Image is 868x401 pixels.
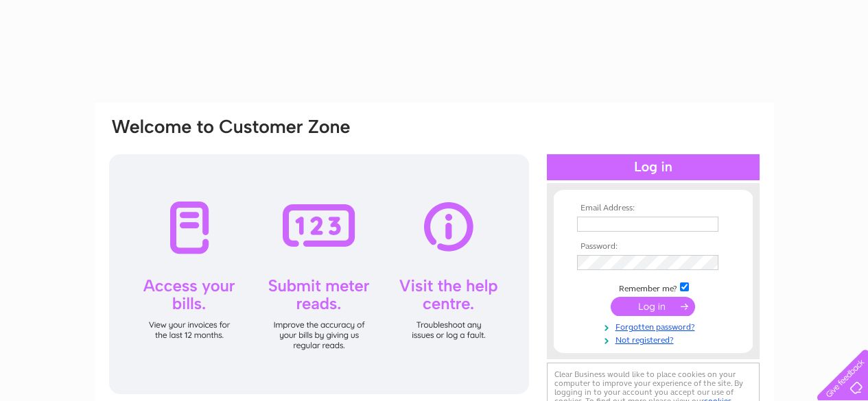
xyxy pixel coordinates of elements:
th: Password: [574,242,733,252]
a: Not registered? [577,332,733,345]
td: Remember me? [574,280,733,294]
a: Forgotten password? [577,319,733,332]
input: Submit [611,297,695,316]
th: Email Address: [574,204,733,213]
